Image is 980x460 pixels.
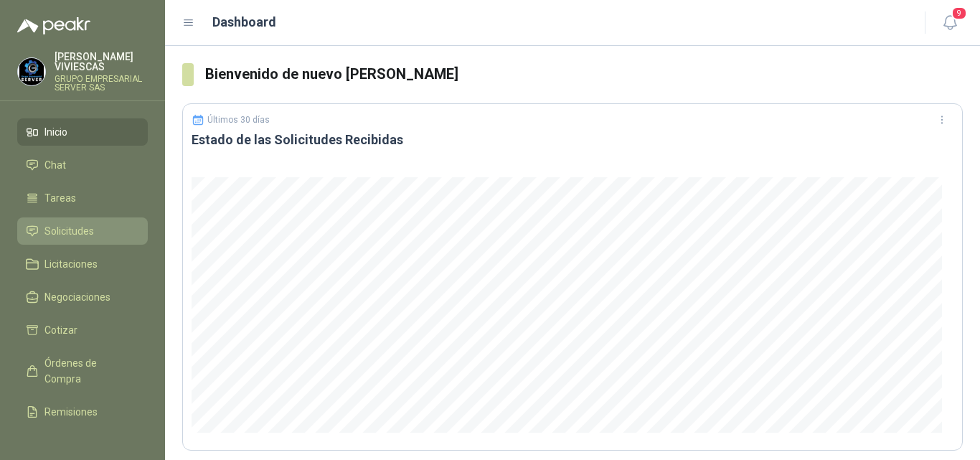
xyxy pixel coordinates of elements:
[17,184,148,212] a: Tareas
[17,283,148,311] a: Negociaciones
[17,118,148,146] a: Inicio
[44,256,98,272] span: Licitaciones
[17,398,148,426] a: Remisiones
[17,349,148,393] a: Órdenes de Compra
[17,217,148,245] a: Solicitudes
[44,157,66,173] span: Chat
[44,404,98,420] span: Remisiones
[44,190,76,206] span: Tareas
[18,58,45,85] img: Company Logo
[44,223,94,239] span: Solicitudes
[951,6,967,20] span: 9
[55,52,148,72] p: [PERSON_NAME] VIVIESCAS
[17,250,148,278] a: Licitaciones
[17,316,148,344] a: Cotizar
[44,355,134,387] span: Órdenes de Compra
[212,12,276,32] h1: Dashboard
[17,17,90,34] img: Logo peakr
[44,124,67,140] span: Inicio
[192,131,953,149] h3: Estado de las Solicitudes Recibidas
[44,289,110,305] span: Negociaciones
[937,10,963,36] button: 9
[205,63,963,85] h3: Bienvenido de nuevo [PERSON_NAME]
[17,151,148,179] a: Chat
[44,322,77,338] span: Cotizar
[55,75,148,92] p: GRUPO EMPRESARIAL SERVER SAS
[207,115,270,125] p: Últimos 30 días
